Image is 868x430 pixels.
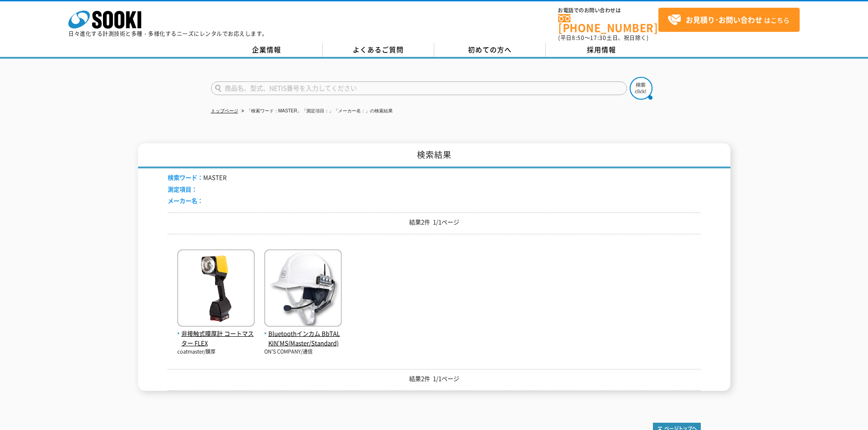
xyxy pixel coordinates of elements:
strong: お見積り･お問い合わせ [686,14,762,25]
p: coatmaster/膜厚 [177,348,255,356]
span: お電話でのお問い合わせは [558,8,658,13]
span: 非接触式膜厚計 コートマスター FLEX [177,329,255,348]
span: 8:50 [572,34,585,42]
a: Bluetoothインカム BbTALKIN’MS(Master/Standard) [264,319,342,348]
a: よくあるご質問 [323,43,434,57]
li: MASTER [168,173,226,182]
span: 17:30 [590,34,606,42]
p: ON’S COMPANY/通信 [264,348,342,356]
a: 非接触式膜厚計 コートマスター FLEX [177,319,255,348]
span: はこちら [668,13,790,27]
h1: 検索結果 [138,143,730,168]
img: FLEX [177,249,255,329]
a: 企業情報 [211,43,323,57]
span: 初めての方へ [468,45,512,55]
img: BbTALKIN’MS(Master/Standard) [264,249,342,329]
a: トップページ [211,108,238,113]
input: 商品名、型式、NETIS番号を入力してください [211,81,627,95]
span: メーカー名： [168,196,203,205]
a: お見積り･お問い合わせはこちら [658,8,800,32]
span: Bluetoothインカム BbTALKIN’MS(Master/Standard) [264,329,342,348]
span: 測定項目： [168,185,197,193]
p: 日々進化する計測技術と多種・多様化するニーズにレンタルでお応えします。 [68,31,268,36]
img: btn_search.png [630,77,652,100]
span: 検索ワード： [168,173,203,182]
a: 初めての方へ [434,43,546,57]
span: (平日 ～ 土日、祝日除く) [558,34,648,42]
p: 結果2件 1/1ページ [168,218,701,227]
p: 結果2件 1/1ページ [168,374,701,384]
li: 「検索ワード：MASTER」「測定項目：」「メーカー名：」の検索結果 [240,106,393,116]
a: 採用情報 [546,43,657,57]
a: [PHONE_NUMBER] [558,14,658,33]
